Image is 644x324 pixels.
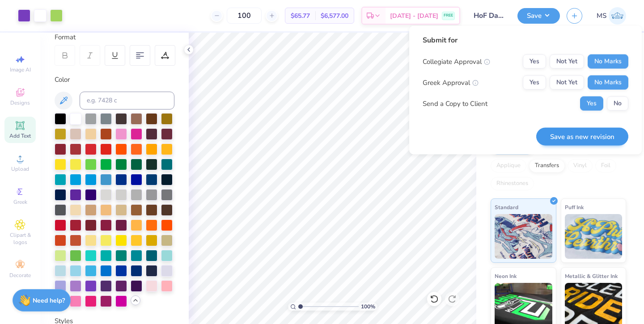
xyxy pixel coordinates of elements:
[597,7,626,25] a: MS
[423,98,487,109] div: Send a Copy to Client
[227,8,262,24] input: – –
[9,272,31,279] span: Decorate
[550,55,584,69] button: Not Yet
[523,55,546,69] button: Yes
[55,75,174,85] div: Color
[423,35,628,46] div: Submit for
[10,66,31,73] span: Image AI
[588,55,628,69] button: No Marks
[80,92,174,109] input: e.g. 7428 c
[467,7,511,25] input: Untitled Design
[580,97,603,111] button: Yes
[568,159,593,173] div: Vinyl
[565,214,623,259] img: Puff Ink
[495,271,517,281] span: Neon Ink
[390,11,438,21] span: [DATE] - [DATE]
[607,97,628,111] button: No
[33,296,65,305] strong: Need help?
[523,76,546,90] button: Yes
[565,271,618,281] span: Metallic & Glitter Ink
[9,132,31,139] span: Add Text
[321,11,348,21] span: $6,577.00
[423,77,479,88] div: Greek Approval
[517,8,560,24] button: Save
[597,11,606,21] span: MS
[291,11,310,21] span: $65.77
[495,214,552,259] img: Standard
[491,177,534,190] div: Rhinestones
[529,159,565,173] div: Transfers
[495,202,518,212] span: Standard
[550,76,584,90] button: Not Yet
[10,99,30,106] span: Designs
[361,303,375,311] span: 100 %
[55,32,175,42] div: Format
[609,7,626,25] img: Madeline Schoner
[13,198,27,206] span: Greek
[565,202,584,212] span: Puff Ink
[444,13,453,19] span: FREE
[588,76,628,90] button: No Marks
[423,56,490,67] div: Collegiate Approval
[595,159,616,173] div: Foil
[491,159,526,173] div: Applique
[4,231,36,246] span: Clipart & logos
[11,165,29,173] span: Upload
[536,127,628,146] button: Save as new revision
